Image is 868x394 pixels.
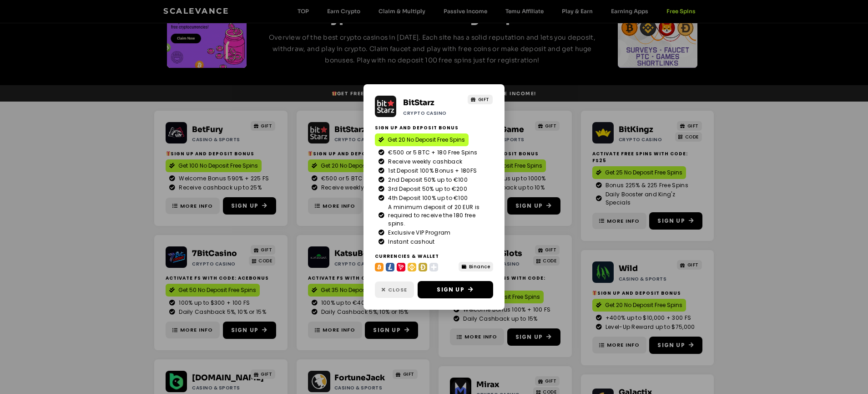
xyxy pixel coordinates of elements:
[386,158,462,166] span: Receive weekly cashback
[375,124,493,131] h2: SIGN UP AND DEPOSIT BONUS
[468,95,493,104] a: GIFT
[375,133,469,146] a: Get 20 No Deposit Free Spins
[418,281,493,298] a: Sign Up
[386,148,477,157] span: €500 or 5 BTC + 180 Free Spins
[386,167,477,175] span: 1st Deposit 100% Bonus + 180FS
[386,194,468,202] span: 4th Deposit 100% up to €100
[386,203,490,228] span: A minimum deposit of 20 EUR is required to receive the 180 free spins.
[375,281,414,298] a: Close
[386,238,435,246] span: Instant cashout
[403,98,434,107] a: BitStarz
[478,96,490,103] span: GIFT
[386,229,450,237] span: Exclusive VIP Program
[469,263,490,270] span: Binance
[386,176,468,184] span: 2nd Deposit 50% up to €100
[403,110,461,117] h2: Crypto Casino
[437,286,464,294] span: Sign Up
[386,185,467,193] span: 3rd Deposit 50% up to €200
[375,253,446,260] h2: Currencies & Wallet
[388,286,407,294] span: Close
[459,262,493,271] a: Binance
[388,136,465,144] span: Get 20 No Deposit Free Spins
